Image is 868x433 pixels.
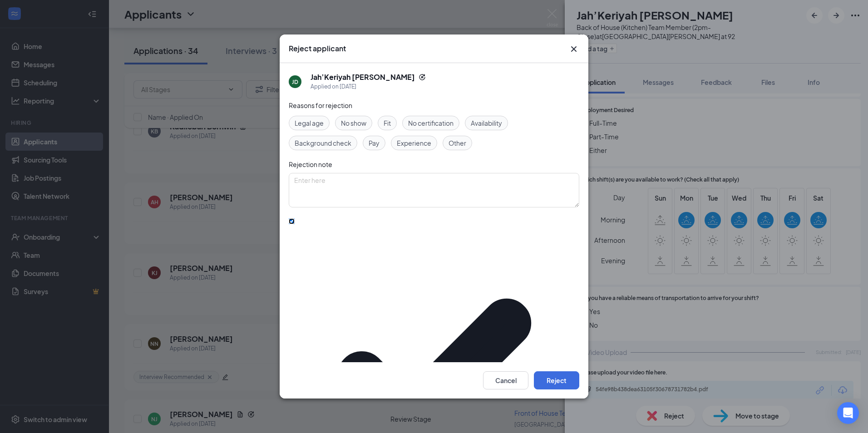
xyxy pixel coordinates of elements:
[369,138,380,148] span: Pay
[289,160,332,168] span: Rejection note
[292,78,298,86] div: JD
[568,44,579,54] svg: Cross
[289,101,352,109] span: Reasons for rejection
[837,402,859,424] div: Open Intercom Messenger
[341,118,366,128] span: No show
[289,44,346,54] h3: Reject applicant
[408,118,454,128] span: No certification
[295,118,324,128] span: Legal age
[483,371,528,389] button: Cancel
[534,371,579,389] button: Reject
[568,44,579,54] button: Close
[295,138,351,148] span: Background check
[419,74,426,81] svg: Reapply
[471,118,502,128] span: Availability
[311,72,415,82] h5: Jah’Keriyah [PERSON_NAME]
[384,118,391,128] span: Fit
[311,82,426,91] div: Applied on [DATE]
[397,138,431,148] span: Experience
[449,138,466,148] span: Other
